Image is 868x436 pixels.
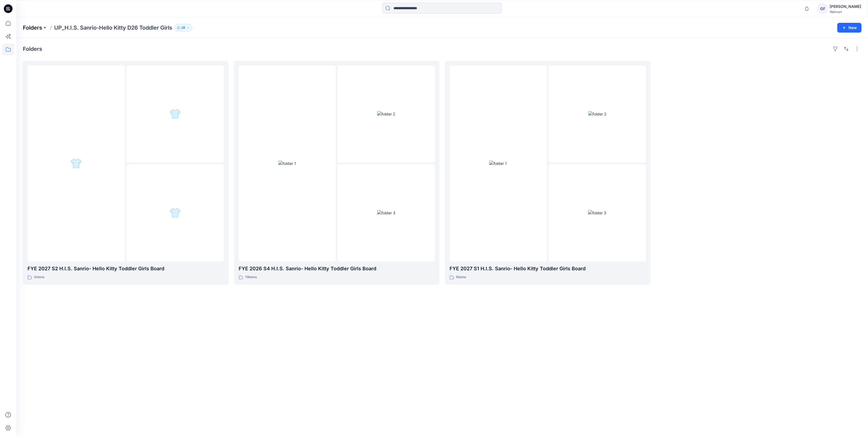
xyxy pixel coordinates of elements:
h4: Folders [23,46,42,52]
p: UP_H.I.S. Sanrio-Hello Kitty D26 Toddler Girls [54,24,172,32]
button: 28 [174,24,192,32]
p: 19 items [245,274,257,280]
img: folder 3 [377,210,395,216]
img: folder 2 [377,111,395,117]
img: folder 1 [70,158,82,169]
a: folder 1folder 2folder 3FYE 2027 S2 H.I.S. Sanrio- Hello Kitty Toddler Girls Board0items [23,61,229,285]
img: folder 3 [170,207,181,218]
a: folder 1folder 2folder 3FYE 2026 S4 H.I.S. Sanrio- Hello Kitty Toddler Girls Board19items [234,61,440,285]
img: folder 2 [588,111,606,117]
p: FYE 2026 S4 H.I.S. Sanrio- Hello Kitty Toddler Girls Board [239,265,435,272]
img: folder 3 [588,210,606,216]
a: folder 1folder 2folder 3FYE 2027 S1 H.I.S. Sanrio- Hello Kitty Toddler Girls Board9items [445,61,651,285]
div: Walmart [830,10,861,14]
img: folder 1 [489,161,507,166]
p: FYE 2027 S2 H.I.S. Sanrio- Hello Kitty Toddler Girls Board [27,265,224,272]
p: 0 items [34,274,44,280]
p: 28 [181,25,185,31]
div: [PERSON_NAME] [830,3,861,10]
button: New [837,23,861,33]
p: FYE 2027 S1 H.I.S. Sanrio- Hello Kitty Toddler Girls Board [450,265,646,272]
img: folder 1 [278,161,296,166]
p: 9 items [456,274,466,280]
img: folder 2 [170,108,181,120]
a: Folders [23,24,42,32]
div: GF [818,4,827,14]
